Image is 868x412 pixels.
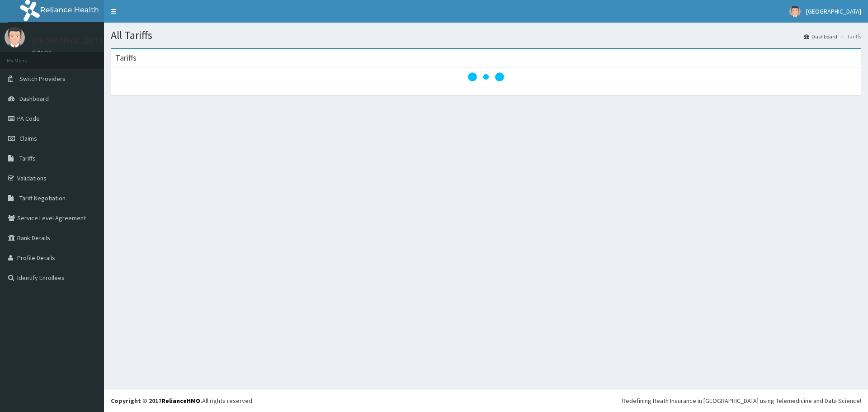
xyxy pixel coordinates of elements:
[161,397,200,405] a: RelianceHMO
[19,154,36,162] span: Tariffs
[789,6,801,17] img: User Image
[806,7,861,15] span: [GEOGRAPHIC_DATA]
[19,95,49,103] span: Dashboard
[5,27,25,47] img: User Image
[104,389,868,412] footer: All rights reserved.
[19,134,37,142] span: Claims
[32,49,53,56] a: Online
[838,33,861,40] li: Tariffs
[622,396,861,405] div: Redefining Heath Insurance in [GEOGRAPHIC_DATA] using Telemedicine and Data Science!
[32,37,106,45] p: [GEOGRAPHIC_DATA]
[111,29,861,41] h1: All Tariffs
[804,33,837,40] a: Dashboard
[115,54,137,62] h3: Tariffs
[468,59,504,95] svg: audio-loading
[19,75,66,83] span: Switch Providers
[111,397,202,405] strong: Copyright © 2017 .
[19,194,66,202] span: Tariff Negotiation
